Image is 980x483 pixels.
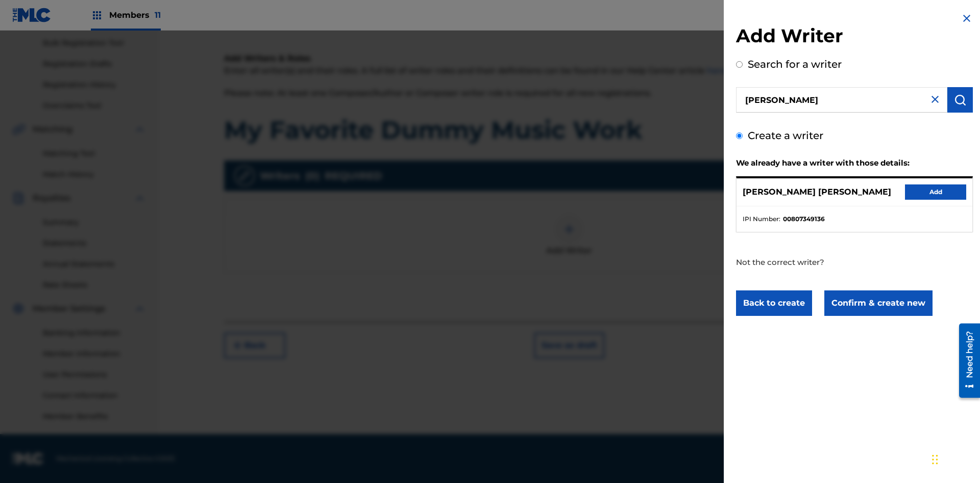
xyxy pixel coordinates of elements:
[748,129,823,142] label: Create a writer
[736,290,812,316] button: Back to create
[736,24,973,50] h2: Add Writer
[736,158,973,171] h2: We already have a writer with those details:
[929,434,980,483] iframe: Chat Widget
[783,214,825,224] strong: 00807349136
[951,319,980,403] iframe: Resource Center
[932,444,938,475] div: Drag
[736,87,947,113] input: Search writer's name or IPI Number
[929,93,941,105] img: close
[155,10,161,20] span: 11
[109,9,161,21] span: Members
[743,186,891,198] p: [PERSON_NAME] [PERSON_NAME]
[905,184,966,200] button: Add
[954,94,966,106] img: Search Works
[91,9,103,21] img: Top Rightsholders
[736,232,915,281] p: Not the correct writer?
[12,8,52,22] img: MLC Logo
[748,58,842,70] label: Search for a writer
[743,214,780,224] span: IPI Number :
[824,290,933,316] button: Confirm & create new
